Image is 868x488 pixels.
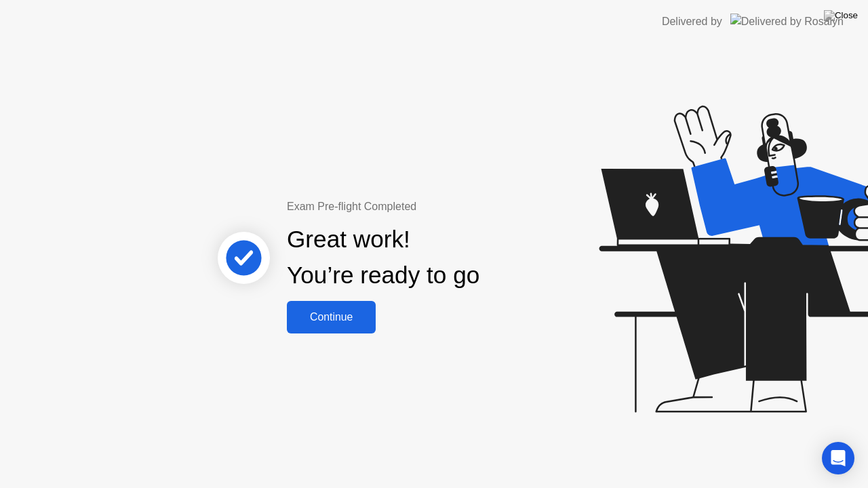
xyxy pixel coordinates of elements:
div: Continue [291,311,372,323]
button: Continue [287,301,376,333]
div: Open Intercom Messenger [822,442,854,474]
div: Great work! You’re ready to go [287,222,479,293]
div: Exam Pre-flight Completed [287,199,567,215]
img: Delivered by Rosalyn [730,14,844,29]
img: Close [824,10,858,21]
div: Delivered by [662,14,722,30]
